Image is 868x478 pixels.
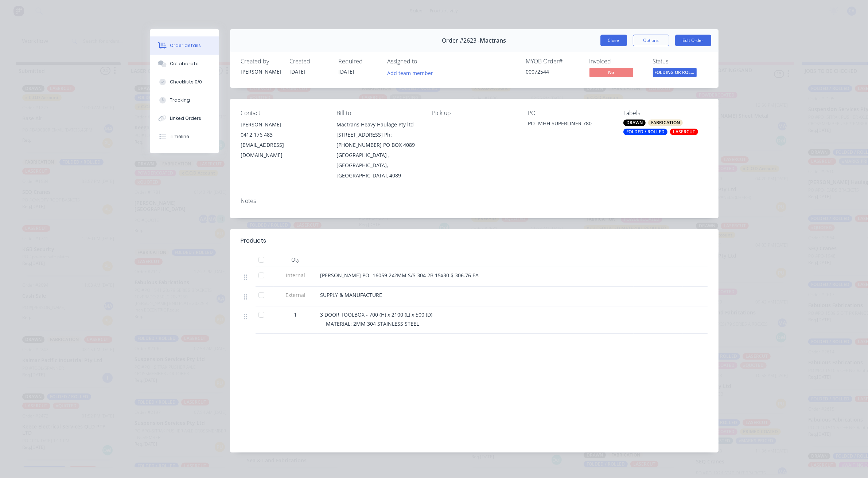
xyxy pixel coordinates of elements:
[241,119,325,130] div: [PERSON_NAME]
[589,58,644,65] div: Invoiced
[623,129,667,135] div: FOLDED / ROLLED
[150,91,219,109] button: Tracking
[623,119,646,126] div: DRAWN
[150,128,219,146] button: Timeline
[150,109,219,128] button: Linked Orders
[336,119,420,150] div: Mactrans Heavy Haulage Pty ltd [STREET_ADDRESS] Ph: [PHONE_NUMBER] PO BOX 4089
[241,236,266,245] div: Products
[675,35,711,46] button: Edit Order
[600,35,627,46] button: Close
[388,58,460,65] div: Assigned to
[241,140,325,160] div: [EMAIL_ADDRESS][DOMAIN_NAME]
[442,37,480,44] span: Order #2623 -
[294,311,297,318] span: 1
[480,37,506,44] span: Mactrans
[241,197,708,204] div: Notes
[653,68,697,77] span: FOLDING OR ROLL...
[150,73,219,91] button: Checklists 0/0
[526,68,581,75] div: 00072544
[339,68,355,75] span: [DATE]
[170,133,189,140] div: Timeline
[383,68,437,78] button: Add team member
[277,291,315,299] span: External
[150,55,219,73] button: Collaborate
[170,115,201,122] div: Linked Orders
[241,110,325,117] div: Contact
[336,110,420,117] div: Bill to
[170,97,190,103] div: Tracking
[653,68,697,79] button: FOLDING OR ROLL...
[326,320,419,327] span: MATERIAL: 2MM 304 STAINLESS STEEL
[170,79,202,85] div: Checklists 0/0
[336,119,420,181] div: Mactrans Heavy Haulage Pty ltd [STREET_ADDRESS] Ph: [PHONE_NUMBER] PO BOX 4089[GEOGRAPHIC_DATA] ,...
[150,36,219,55] button: Order details
[670,129,698,135] div: LASERCUT
[320,311,433,318] span: 3 DOOR TOOLBOX - 700 (H) x 2100 (L) x 500 (D)
[653,58,708,65] div: Status
[170,60,199,67] div: Collaborate
[274,252,318,267] div: Qty
[528,110,612,117] div: PO
[290,68,306,75] span: [DATE]
[277,271,315,279] span: Internal
[432,110,516,117] div: Pick up
[388,68,437,78] button: Add team member
[633,35,669,46] button: Options
[623,110,707,117] div: Labels
[320,272,479,279] span: [PERSON_NAME] PO- 16059 2x2MM S/S 304 2B 15x30 $ 306.76 EA
[339,58,379,65] div: Required
[526,58,581,65] div: MYOB Order #
[170,42,201,49] div: Order details
[241,119,325,160] div: [PERSON_NAME]0412 176 483[EMAIL_ADDRESS][DOMAIN_NAME]
[648,119,683,126] div: FABRICATION
[241,68,281,75] div: [PERSON_NAME]
[528,119,612,130] div: PO- MHH SUPERLINER 780
[336,150,420,181] div: [GEOGRAPHIC_DATA] , [GEOGRAPHIC_DATA], [GEOGRAPHIC_DATA], 4089
[589,68,633,77] span: No
[241,130,325,140] div: 0412 176 483
[241,58,281,65] div: Created by
[320,291,382,298] span: SUPPLY & MANUFACTURE
[290,58,330,65] div: Created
